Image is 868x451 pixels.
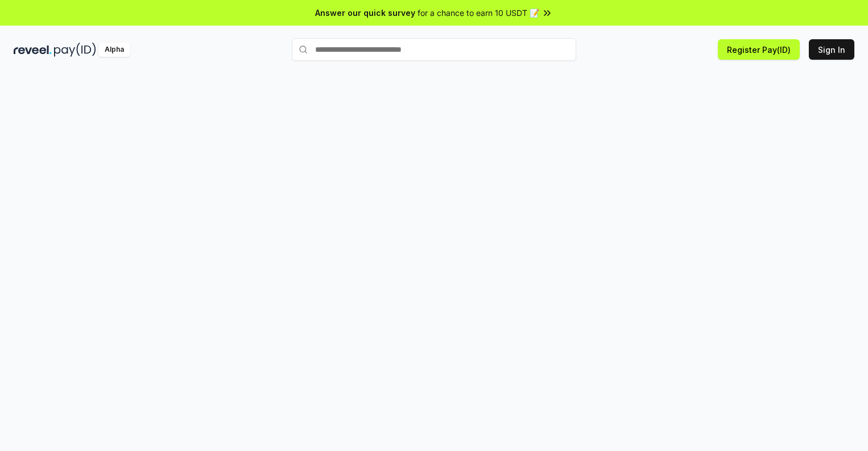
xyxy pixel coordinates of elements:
[418,7,539,19] span: for a chance to earn 10 USDT 📝
[54,43,96,57] img: pay_id
[315,7,415,19] span: Answer our quick survey
[718,39,800,60] button: Register Pay(ID)
[98,43,130,57] div: Alpha
[809,39,854,60] button: Sign In
[14,43,52,57] img: reveel_dark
